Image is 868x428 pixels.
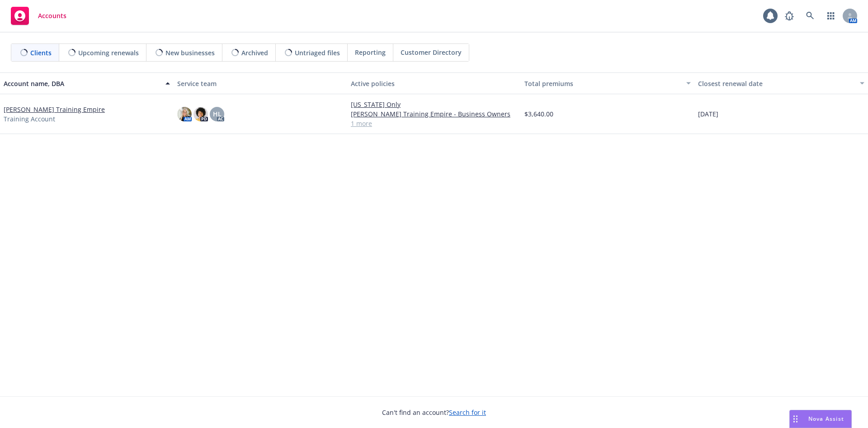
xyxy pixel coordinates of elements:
a: Report a Bug [780,7,798,25]
span: Clients [30,48,52,58]
span: Accounts [38,12,66,19]
span: HL [213,109,222,119]
a: 1 more [351,119,517,128]
span: New businesses [165,48,215,58]
div: Active policies [351,79,517,88]
span: Untriaged files [295,48,340,58]
img: photo [193,107,208,121]
div: Total premiums [524,79,681,88]
span: [DATE] [698,109,718,119]
a: Switch app [822,7,840,25]
a: [PERSON_NAME] Training Empire - Business Owners [351,109,517,119]
span: Nova Assist [808,415,844,423]
a: Search for it [449,408,486,417]
button: Total premiums [521,72,694,94]
span: Can't find an account? [382,408,486,417]
button: Closest renewal date [694,72,868,94]
div: Drag to move [790,410,801,428]
span: Customer Directory [401,48,462,57]
span: Reporting [355,48,386,57]
a: Accounts [7,3,70,29]
a: Search [801,7,819,25]
a: [PERSON_NAME] Training Empire [4,105,105,114]
a: [US_STATE] Only [351,100,517,109]
span: Training Account [4,114,55,124]
div: Service team [177,79,344,88]
span: Upcoming renewals [78,48,139,58]
div: Account name, DBA [4,79,160,88]
button: Active policies [347,72,521,94]
button: Service team [174,72,347,94]
span: $3,640.00 [524,109,553,119]
img: photo [177,107,192,121]
span: Archived [241,48,268,58]
button: Nova Assist [789,410,852,428]
div: Closest renewal date [698,79,854,88]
